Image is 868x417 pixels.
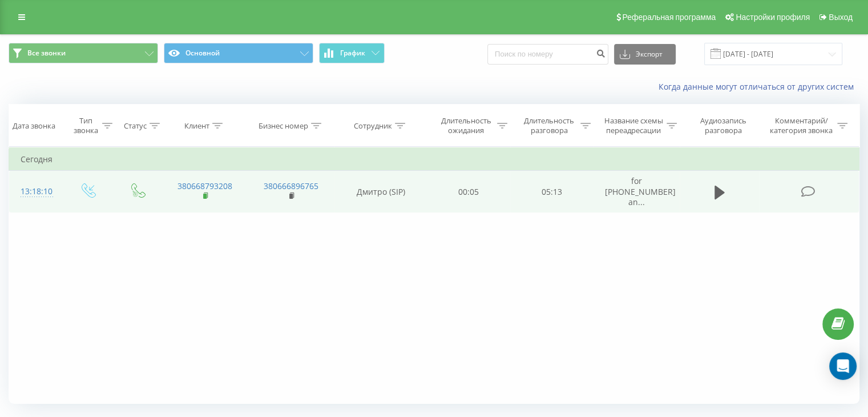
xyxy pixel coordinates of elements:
[659,81,859,92] a: Когда данные могут отличаться от других систем
[319,43,385,63] button: График
[829,13,853,22] span: Выход
[520,116,578,135] div: Длительность разговора
[164,43,313,63] button: Основной
[9,148,859,171] td: Сегодня
[27,49,66,58] span: Все звонки
[124,121,147,131] div: Статус
[427,171,510,213] td: 00:05
[340,49,365,57] span: График
[264,181,318,191] a: 380666896765
[614,44,676,65] button: Экспорт
[13,121,55,131] div: Дата звонка
[438,116,495,135] div: Длительность ожидания
[334,171,427,213] td: Дмитро (SIP)
[604,116,664,135] div: Название схемы переадресации
[510,171,593,213] td: 05:13
[177,181,232,191] a: 380668793208
[72,116,99,135] div: Тип звонка
[768,116,834,135] div: Комментарий/категория звонка
[604,175,675,207] span: for [PHONE_NUMBER] an...
[21,181,51,203] div: 13:18:10
[487,44,608,65] input: Поиск по номеру
[622,13,716,22] span: Реферальная программа
[184,121,209,131] div: Клиент
[259,121,308,131] div: Бизнес номер
[829,352,857,380] div: Open Intercom Messenger
[354,121,392,131] div: Сотрудник
[9,43,158,63] button: Все звонки
[736,13,810,22] span: Настройки профиля
[690,116,757,135] div: Аудиозапись разговора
